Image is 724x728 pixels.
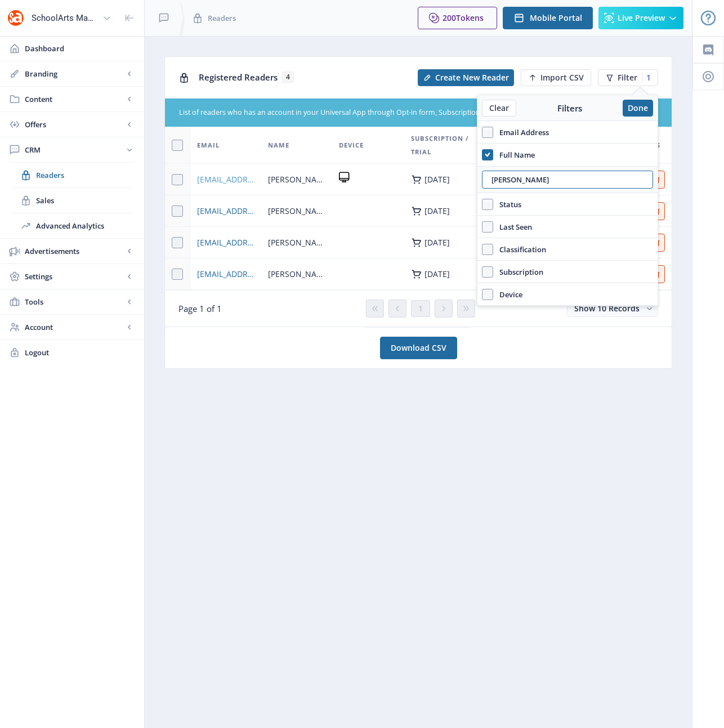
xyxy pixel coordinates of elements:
button: 1 [411,300,430,317]
span: Tools [25,296,124,307]
span: Email [197,139,220,152]
span: Device [339,139,364,152]
span: Offers [25,119,124,130]
a: Sales [11,188,133,213]
span: Name [268,139,289,152]
app-collection-view: Registered Readers [164,56,672,327]
span: 1 [418,304,423,313]
span: [PERSON_NAME] [268,173,325,186]
img: properties.app_icon.png [7,9,25,27]
span: Content [25,93,124,105]
span: [PERSON_NAME]. And Seminary [PERSON_NAME] Lib. [268,204,325,218]
button: Mobile Portal [503,7,593,29]
span: [PERSON_NAME][GEOGRAPHIC_DATA] [268,236,325,249]
span: Logout [25,347,135,358]
a: Readers [11,163,133,187]
span: Email Address [493,126,549,139]
span: Subscription [493,265,543,279]
span: Advertisements [25,245,124,257]
span: Mobile Portal [530,14,582,23]
button: Create New Reader [418,69,514,86]
a: [EMAIL_ADDRESS][DOMAIN_NAME] [197,173,254,186]
span: Full Name [493,148,535,162]
div: [DATE] [424,175,450,184]
span: Status [493,198,521,211]
div: [DATE] [424,238,450,247]
div: [DATE] [424,270,450,279]
button: Clear [482,100,516,117]
a: [EMAIL_ADDRESS][DOMAIN_NAME] [197,267,254,281]
a: [EMAIL_ADDRESS][DOMAIN_NAME] [197,204,254,218]
div: Filters [516,102,623,114]
button: Done [623,100,653,117]
span: Subscription / Trial [411,132,482,159]
span: Tokens [456,12,484,23]
span: Dashboard [25,43,135,54]
div: List of readers who has an account in your Universal App through Opt-in form, Subscriptions, or a... [179,108,591,118]
button: Live Preview [598,7,683,29]
span: [PERSON_NAME] [268,267,325,281]
div: SchoolArts Magazine [32,6,98,30]
span: Readers [208,12,236,24]
span: Branding [25,68,124,79]
span: Classification [493,243,546,256]
span: CRM [25,144,124,155]
span: Live Preview [618,14,665,23]
span: 4 [282,72,294,83]
span: Create New Reader [435,73,509,82]
span: Filter [618,73,637,82]
span: Registered Readers [199,72,278,83]
button: 200Tokens [418,7,497,29]
span: Device [493,288,522,301]
div: [DATE] [424,207,450,216]
a: [EMAIL_ADDRESS][DOMAIN_NAME] [197,236,254,249]
span: Settings [25,271,124,282]
span: Sales [36,195,133,206]
span: Advanced Analytics [36,220,133,231]
a: Download CSV [380,337,457,359]
div: 1 [642,73,651,82]
a: New page [411,69,514,86]
span: Page 1 of 1 [178,303,222,314]
button: Import CSV [521,69,591,86]
button: Filter1 [598,69,658,86]
span: Show 10 Records [574,303,640,314]
span: Readers [36,169,133,181]
button: Show 10 Records [567,300,658,317]
span: Import CSV [540,73,584,82]
a: New page [514,69,591,86]
a: Advanced Analytics [11,213,133,238]
span: Account [25,321,124,333]
span: Last Seen [493,220,532,234]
